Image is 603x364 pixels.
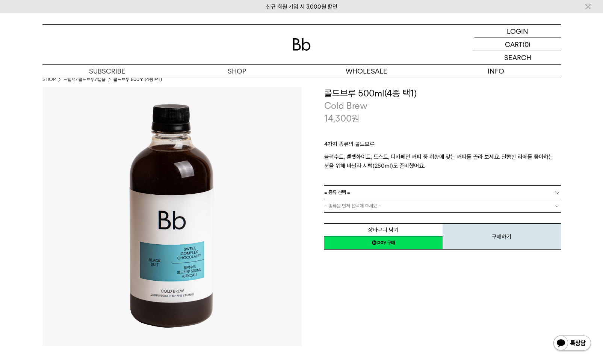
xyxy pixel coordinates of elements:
[42,65,172,78] a: SUBSCRIBE
[42,76,56,83] a: SHOP
[352,113,360,124] span: 원
[293,38,311,51] img: 로고
[42,87,302,346] img: 콜드브루 500ml(4종 택1)
[475,25,561,38] a: LOGIN
[324,223,443,236] button: 장바구니 담기
[443,223,561,250] button: 구매하기
[113,76,162,83] li: 콜드브루 500ml(4종 택1)
[324,87,561,100] h3: 콜드브루 500ml(4종 택1)
[505,38,523,51] p: CART
[523,38,530,51] p: (0)
[324,99,561,112] p: Cold Brew
[504,51,531,64] p: SEARCH
[324,186,350,199] span: = 종류 선택 =
[302,65,431,78] p: WHOLESALE
[324,199,381,212] span: = 종류을 먼저 선택해 주세요 =
[507,25,528,38] p: LOGIN
[553,335,592,353] img: 카카오톡 채널 1:1 채팅 버튼
[266,3,337,10] a: 신규 회원 가입 시 3,000원 할인
[324,152,561,170] p: 블랙수트, 벨벳화이트, 토스트, 디카페인 커피 중 취향에 맞는 커피를 골라 보세요. 달콤한 라떼를 좋아하는 분을 위해 바닐라 시럽(250ml)도 준비했어요.
[324,236,443,250] a: 새창
[172,65,302,78] a: SHOP
[324,112,360,125] p: 14,300
[431,65,561,78] p: INFO
[475,38,561,51] a: CART (0)
[324,140,561,152] p: 4가지 종류의 콜드브루
[63,76,106,83] a: 드립백/콜드브루/캡슐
